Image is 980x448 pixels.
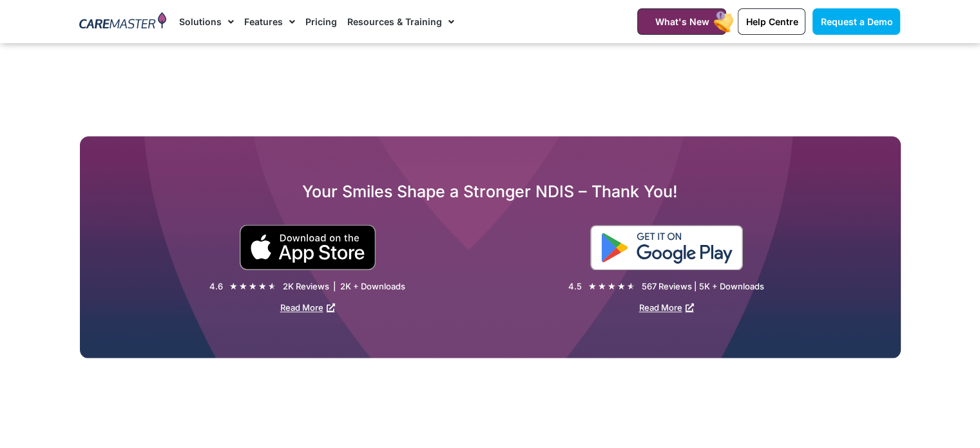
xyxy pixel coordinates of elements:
[590,225,743,270] img: "Get is on" Black Google play button.
[229,280,238,293] i: ★
[239,224,376,270] img: small black download on the apple app store button.
[617,280,626,293] i: ★
[249,280,257,293] i: ★
[812,8,900,35] a: Request a Demo
[637,8,726,35] a: What's New
[655,16,709,27] span: What's New
[608,280,616,293] i: ★
[642,281,764,292] div: 567 Reviews | 5K + Downloads
[568,281,582,292] div: 4.5
[588,280,597,293] i: ★
[283,281,405,292] div: 2K Reviews | 2K + Downloads
[79,12,166,32] img: CareMaster Logo
[598,280,606,293] i: ★
[639,302,694,313] a: Read More
[280,302,335,313] a: Read More
[258,280,267,293] i: ★
[209,281,223,292] div: 4.6
[820,16,892,27] span: Request a Demo
[627,280,635,293] i: ★
[268,280,276,293] i: ★
[588,280,635,293] div: 4.5/5
[738,8,805,35] a: Help Centre
[229,280,276,293] div: 4.5/5
[80,181,901,202] h2: Your Smiles Shape a Stronger NDIS – Thank You!
[745,16,798,27] span: Help Centre
[239,280,247,293] i: ★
